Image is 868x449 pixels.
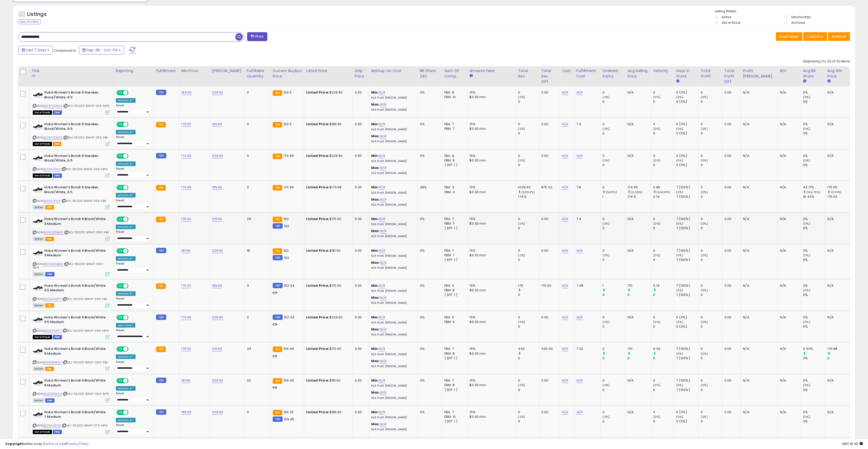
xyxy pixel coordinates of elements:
[562,90,568,95] a: N/A
[562,185,568,190] a: N/A
[562,283,568,288] a: N/A
[518,90,539,95] div: 0
[53,142,61,146] span: FBA
[371,128,414,131] p: N/A Profit [PERSON_NAME]
[43,392,62,396] a: B0D5G5WCL1
[676,127,683,131] small: (0%)
[379,378,385,383] a: N/A
[724,68,739,84] div: Total Profit Diff.
[380,390,386,395] a: N/A
[420,185,438,190] div: 28%
[212,346,222,351] a: 219.90
[420,154,438,158] div: 0%
[653,95,660,99] small: (0%)
[562,346,568,351] a: N/A
[33,248,43,259] img: 31dBMIqQS+L._SL40_.jpg
[603,90,625,95] div: 0
[653,158,660,163] small: (0%)
[79,46,124,54] button: Sep-28 - Oct-04
[653,122,674,126] div: 0
[576,90,583,95] a: N/A
[743,122,774,126] div: N/A
[603,99,625,104] div: 0
[628,90,647,95] div: N/A
[181,346,191,351] a: 170.00
[181,216,191,222] a: 175.00
[26,48,46,53] span: Last 7 Days
[603,68,623,79] div: Ordered Items
[576,378,583,383] a: N/A
[701,95,708,99] small: (0%)
[803,131,825,136] div: 0%
[541,90,556,95] div: 0.00
[603,127,610,131] small: (0%)
[518,122,539,126] div: 0
[444,90,464,95] div: FBA: 8
[791,15,810,19] label: Deactivated
[470,74,473,78] small: Amazon Fees.
[780,68,799,74] div: ROI
[371,68,415,74] div: Markup on Cost
[722,15,731,19] label: Active
[803,95,810,99] small: (0%)
[212,248,223,253] a: 229.90
[127,122,136,126] span: OFF
[283,90,292,95] span: 163.5
[724,90,737,95] div: 0.00
[420,90,438,95] div: 0%
[470,95,512,99] div: $0.30 min
[828,90,846,95] div: N/A
[27,11,47,18] h5: Listings
[803,79,806,84] small: Avg BB Share.
[576,68,598,79] div: Fulfillment Cost
[33,154,43,164] img: 31dBMIqQS+L._SL40_.jpg
[628,122,647,126] div: N/A
[470,154,512,158] div: 15%
[283,153,294,158] span: 174.99
[181,410,192,415] a: 186.90
[212,315,223,320] a: 229.90
[355,122,365,126] div: 0.00
[701,68,720,79] div: Total Profit
[653,127,660,131] small: (0%)
[576,315,583,320] a: N/A
[380,228,386,234] a: N/A
[380,260,386,265] a: N/A
[33,217,43,227] img: 31dBMIqQS+L._SL40_.jpg
[803,154,825,158] div: 0%
[116,98,136,103] div: Amazon AI *
[44,185,106,196] b: Hoka Women's Bondi 9 Sneaker, Black/White, 6.5
[369,66,418,86] th: The percentage added to the cost of goods (COGS) that forms the calculator for Min & Max prices.
[603,154,625,158] div: 0
[247,90,267,95] div: 0
[518,154,539,158] div: 0
[380,295,386,300] a: N/A
[181,378,191,383] a: 181.90
[33,378,43,388] img: 31dBMIqQS+L._SL40_.jpg
[43,329,62,333] a: B0D5G7MP7T
[576,410,583,415] a: N/A
[33,185,43,195] img: 31dBMIqQS+L._SL40_.jpg
[444,163,464,167] div: ( SFP: 1 )
[380,165,386,170] a: N/A
[306,154,349,158] div: $229.90
[355,154,365,158] div: 0.00
[212,153,223,158] a: 229.90
[273,90,282,96] small: FBA
[87,48,118,53] span: Sep-28 - Oct-04
[803,163,825,167] div: 0%
[743,154,774,158] div: N/A
[803,59,850,64] div: Displaying 1 to 22 of 22 items
[628,154,647,158] div: N/A
[653,90,674,95] div: 0
[701,163,722,167] div: 0
[116,68,152,74] div: Repricing
[181,283,191,288] a: 170.00
[43,262,63,266] a: B0D5G3DBMC
[379,185,385,190] a: N/A
[676,154,698,158] div: 0 (0%)
[127,154,136,158] span: OFF
[247,154,267,158] div: 0
[470,90,512,95] div: 15%
[33,410,43,420] img: 31dBMIqQS+L._SL40_.jpg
